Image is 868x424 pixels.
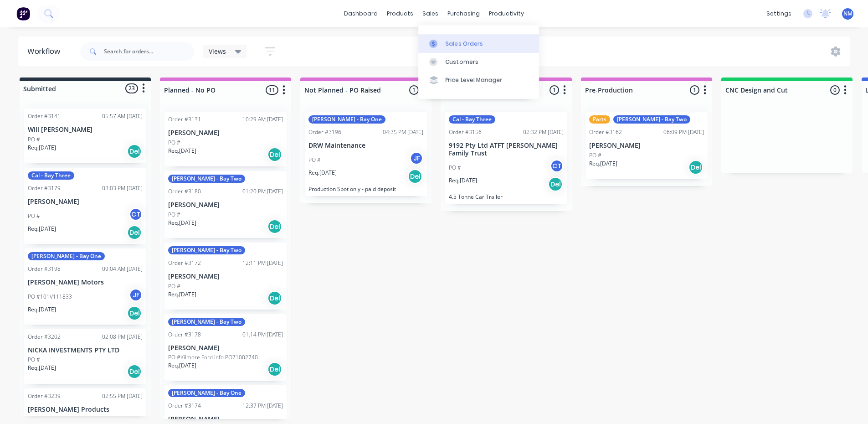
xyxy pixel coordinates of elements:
p: PO # [28,212,40,220]
a: Customers [418,53,539,71]
div: [PERSON_NAME] - Bay TwoOrder #317801:14 PM [DATE][PERSON_NAME]PO #Kilmore Ford Info PO71002740Req... [164,314,287,381]
div: [PERSON_NAME] - Bay Two [168,175,245,183]
p: PO # [589,151,601,160]
div: [PERSON_NAME] - Bay Two [168,246,245,254]
p: Req. [DATE] [28,364,56,372]
div: Order #3239 [28,392,61,400]
div: Order #314105:57 AM [DATE]Will [PERSON_NAME]PO #Req.[DATE]Del [24,109,146,163]
div: 02:55 PM [DATE] [102,392,143,400]
div: sales [418,7,443,21]
p: Req. [DATE] [308,169,337,177]
div: Parts [589,115,610,124]
p: NICKA INVESTMENTS PTY LTD [28,346,143,354]
div: Order #3156 [449,128,482,136]
p: PO # [168,211,180,219]
span: Views [209,47,226,56]
div: [PERSON_NAME] - Bay One [28,252,105,260]
div: 04:35 PM [DATE] [383,128,423,136]
div: Order #3162 [589,128,622,136]
div: Del [267,362,282,377]
div: products [382,7,418,21]
div: 03:03 PM [DATE] [102,184,143,192]
p: Req. [DATE] [168,290,196,299]
div: Del [548,177,563,191]
div: Cal - Bay ThreeOrder #317903:03 PM [DATE][PERSON_NAME]PO #CTReq.[DATE]Del [24,168,146,244]
p: PO #Kilmore Ford Info PO71002740 [168,353,258,362]
img: Factory [16,7,30,21]
div: Order #3131 [168,115,201,124]
p: [PERSON_NAME] [168,273,283,280]
div: Order #3198 [28,265,61,273]
a: Sales Orders [418,34,539,52]
div: 12:11 PM [DATE] [242,259,283,267]
p: [PERSON_NAME] [28,198,143,206]
p: [PERSON_NAME] [168,129,283,137]
div: Order #3172 [168,259,201,267]
div: Cal - Bay ThreeOrder #315602:32 PM [DATE]9192 Pty Ltd ATFT [PERSON_NAME] Family TrustPO #CTReq.[D... [445,112,567,204]
p: 9192 Pty Ltd ATFT [PERSON_NAME] Family Trust [449,142,564,157]
p: DRW Maintenance [308,142,423,150]
div: purchasing [443,7,484,21]
div: 06:09 PM [DATE] [663,128,704,136]
p: Req. [DATE] [28,144,56,152]
div: Sales Orders [446,40,483,48]
div: Del [267,291,282,305]
div: [PERSON_NAME] - Bay Two [613,115,690,124]
div: Del [688,160,703,175]
div: Del [127,144,142,159]
div: [PERSON_NAME] - Bay Two [168,318,245,326]
div: Del [127,364,142,379]
div: Del [267,147,282,162]
div: [PERSON_NAME] - Bay TwoOrder #318001:20 PM [DATE][PERSON_NAME]PO #Req.[DATE]Del [164,171,287,238]
p: PO # [449,164,461,172]
div: [PERSON_NAME] - Bay OneOrder #319604:35 PM [DATE]DRW MaintenancePO #JFReq.[DATE]DelProduction Spo... [305,112,427,196]
p: PO #101V111833 [28,293,72,301]
p: Req. [DATE] [589,160,617,168]
p: Req. [DATE] [28,305,56,314]
div: 10:29 AM [DATE] [242,115,283,124]
div: JF [129,288,143,302]
div: 02:32 PM [DATE] [523,128,564,136]
p: Req. [DATE] [168,219,196,227]
span: NM [843,10,853,18]
div: Del [408,169,422,184]
div: Order #3196 [308,128,341,136]
p: Req. [DATE] [28,225,56,233]
div: Del [127,225,142,240]
p: [PERSON_NAME] Motors [28,279,143,286]
p: PO # [168,139,180,147]
p: PO # [28,356,40,364]
p: Req. [DATE] [449,176,477,185]
div: 09:04 AM [DATE] [102,265,143,273]
div: productivity [484,7,529,21]
p: PO # [28,415,40,423]
div: 12:37 PM [DATE] [242,402,283,410]
p: PO # [168,282,180,290]
div: [PERSON_NAME] - Bay TwoOrder #317212:11 PM [DATE][PERSON_NAME]PO #Req.[DATE]Del [164,243,287,310]
p: [PERSON_NAME] Products [28,406,143,414]
div: CT [550,159,564,173]
div: Price Level Manager [446,76,503,84]
p: Req. [DATE] [168,147,196,155]
p: PO # [308,156,321,164]
input: Search for orders... [104,42,194,61]
div: 01:20 PM [DATE] [242,187,283,196]
div: 01:14 PM [DATE] [242,331,283,339]
p: [PERSON_NAME] [589,142,704,150]
p: PO # [28,135,40,144]
div: settings [762,7,796,21]
div: Parts[PERSON_NAME] - Bay TwoOrder #316206:09 PM [DATE][PERSON_NAME]PO #Req.[DATE]Del [586,112,708,179]
div: Del [267,219,282,234]
div: JF [410,151,423,165]
div: [PERSON_NAME] - Bay OneOrder #319809:04 AM [DATE][PERSON_NAME] MotorsPO #101V111833JFReq.[DATE]Del [24,248,146,325]
div: 05:57 AM [DATE] [102,112,143,120]
div: Del [127,306,142,321]
p: Will [PERSON_NAME] [28,126,143,134]
p: [PERSON_NAME] [168,201,283,209]
div: Order #3174 [168,402,201,410]
div: Workflow [27,46,65,57]
div: Order #3180 [168,187,201,196]
div: [PERSON_NAME] - Bay One [308,115,385,124]
div: CT [129,207,143,221]
div: Order #320202:08 PM [DATE]NICKA INVESTMENTS PTY LTDPO #Req.[DATE]Del [24,329,146,384]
